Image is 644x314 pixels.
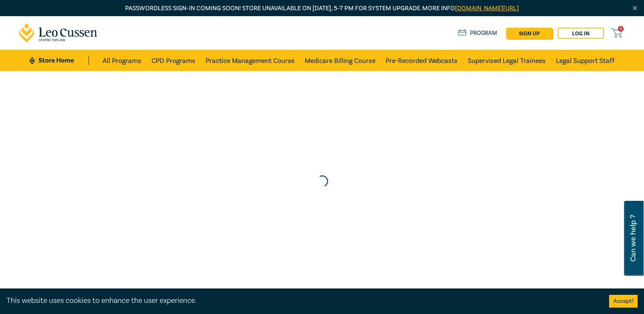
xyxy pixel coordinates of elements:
[506,28,552,39] a: sign up
[206,50,295,71] a: Practice Management Course
[458,29,498,38] a: Program
[305,50,375,71] a: Medicare Billing Course
[19,4,625,13] p: Passwordless sign-in coming soon! Store unavailable on [DATE], 5–7 PM for system upgrade. More info
[618,26,624,31] span: 0
[455,4,519,12] a: [DOMAIN_NAME][URL]
[629,206,637,271] span: Can we help ?
[152,50,195,71] a: CPD Programs
[558,28,604,39] a: Log in
[609,295,638,308] button: Accept cookies
[556,50,615,71] a: Legal Support Staff
[103,50,141,71] a: All Programs
[29,56,89,65] a: Store Home
[386,50,458,71] a: Pre-Recorded Webcasts
[6,295,596,306] div: This website uses cookies to enhance the user experience.
[468,50,546,71] a: Supervised Legal Trainees
[631,5,638,12] img: Close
